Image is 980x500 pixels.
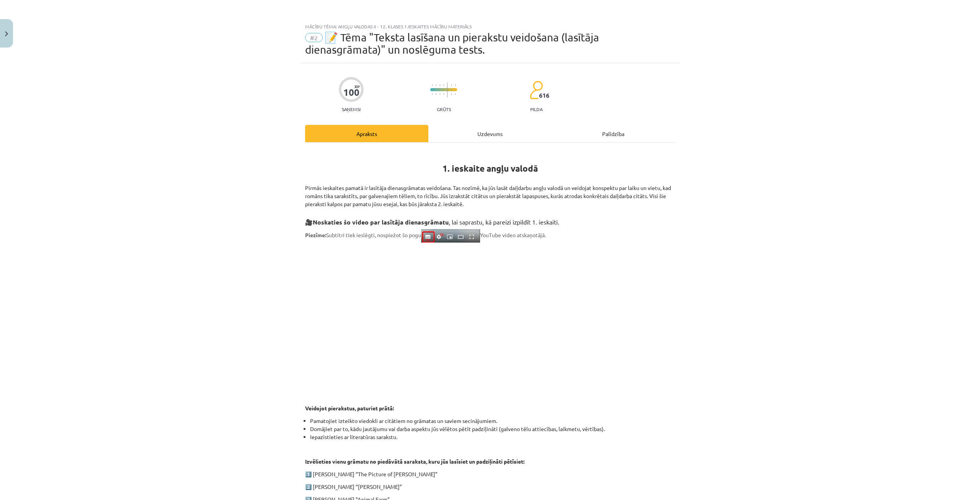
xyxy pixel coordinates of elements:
[539,92,549,99] span: 616
[305,458,524,465] strong: Izvēlieties vienu grāmatu no piedāvātā saraksta, kuru jūs lasīsiet un padziļināti pētīsiet:
[443,163,538,174] strong: 1. ieskaite angļu valodā
[432,84,433,86] img: icon-short-line-57e1e144782c952c97e751825c79c345078a6d821885a25fce030b3d8c18986b.svg
[305,231,546,238] span: Subtitri tiek ieslēgti, nospiežot šo pogu YouTube video atskaņotājā.
[439,84,440,86] img: icon-short-line-57e1e144782c952c97e751825c79c345078a6d821885a25fce030b3d8c18986b.svg
[436,84,436,86] img: icon-short-line-57e1e144782c952c97e751825c79c345078a6d821885a25fce030b3d8c18986b.svg
[552,125,675,142] div: Palīdzība
[305,24,675,29] div: Mācību tēma: Angļu valodas ii - 12. klases 1.ieskaites mācību materiāls
[428,125,552,142] div: Uzdevums
[339,107,364,112] p: Saņemsi
[529,80,543,100] img: students-c634bb4e5e11cddfef0936a35e636f08e4e9abd3cc4e673bd6f9a4125e45ecb1.svg
[305,405,394,411] strong: Veidojot pierakstus, paturiet prātā:
[447,82,448,97] img: icon-long-line-d9ea69661e0d244f92f715978eff75569469978d946b2353a9bb055b3ed8787d.svg
[313,218,449,226] strong: Noskaties šo video par lasītāja dienasgrāmatu
[343,87,359,98] div: 100
[305,33,323,42] span: #2
[310,417,675,425] li: Pamatojiet izteikto viedokli ar citātiem no grāmatas un saviem secinājumiem.
[310,425,675,433] li: Domājiet par to, kādu jautājumu vai darba aspektu jūs vēlētos pētīt padziļināti (galveno tēlu att...
[305,213,675,227] h3: 🎥 , lai saprastu, kā pareizi izpildīt 1. ieskaiti.
[436,93,436,95] img: icon-short-line-57e1e144782c952c97e751825c79c345078a6d821885a25fce030b3d8c18986b.svg
[305,483,675,491] p: 2️⃣ [PERSON_NAME] “[PERSON_NAME]”
[354,84,359,89] span: XP
[443,84,444,86] img: icon-short-line-57e1e144782c952c97e751825c79c345078a6d821885a25fce030b3d8c18986b.svg
[305,31,599,56] span: 📝 Tēma "Teksta lasīšana un pierakstu veidošana (lasītāja dienasgrāmata)" un noslēguma tests.
[305,176,675,208] p: Pirmās ieskaites pamatā ir lasītāja dienasgrāmatas veidošana. Tas nozīmē, ka jūs lasāt daiļdarbu ...
[305,470,675,478] p: 1️⃣ [PERSON_NAME] “The Picture of [PERSON_NAME]”
[305,125,428,142] div: Apraksts
[305,231,326,238] strong: Piezīme:
[439,93,440,95] img: icon-short-line-57e1e144782c952c97e751825c79c345078a6d821885a25fce030b3d8c18986b.svg
[530,107,542,112] p: pilda
[443,93,444,95] img: icon-short-line-57e1e144782c952c97e751825c79c345078a6d821885a25fce030b3d8c18986b.svg
[310,433,675,441] li: Iepazīstieties ar literatūras sarakstu.
[5,31,8,36] img: icon-close-lesson-0947bae3869378f0d4975bcd49f059093ad1ed9edebbc8119c70593378902aed.svg
[455,93,456,95] img: icon-short-line-57e1e144782c952c97e751825c79c345078a6d821885a25fce030b3d8c18986b.svg
[455,84,456,86] img: icon-short-line-57e1e144782c952c97e751825c79c345078a6d821885a25fce030b3d8c18986b.svg
[437,107,451,112] p: Grūts
[432,93,433,95] img: icon-short-line-57e1e144782c952c97e751825c79c345078a6d821885a25fce030b3d8c18986b.svg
